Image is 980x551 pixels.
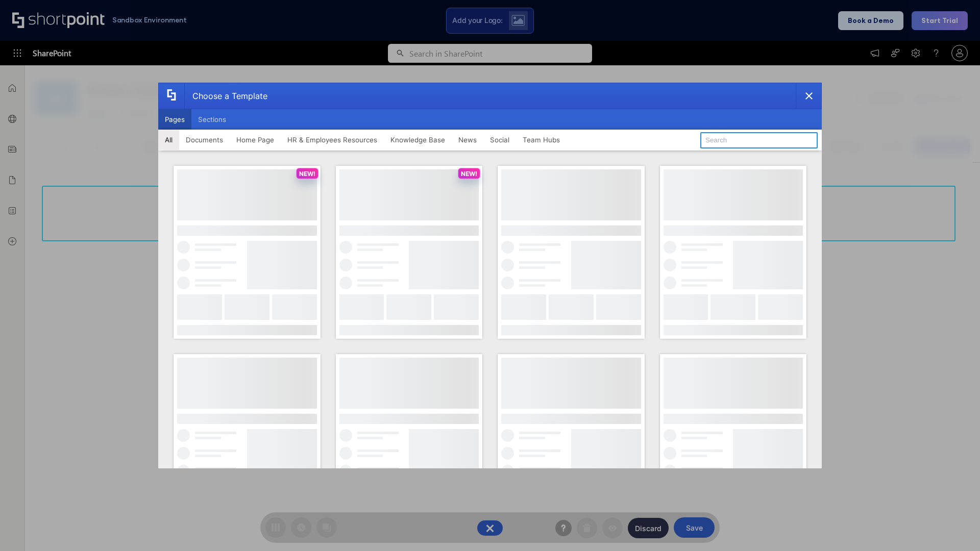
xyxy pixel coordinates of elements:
button: Social [483,130,516,150]
button: Documents [179,130,230,150]
input: Search [700,132,818,148]
iframe: Chat Widget [929,502,980,551]
p: NEW! [299,170,315,178]
button: Team Hubs [516,130,567,150]
button: Pages [158,109,191,130]
button: All [158,130,179,150]
button: Sections [191,109,233,130]
button: Knowledge Base [384,130,452,150]
p: NEW! [461,170,477,178]
button: Home Page [230,130,281,150]
button: HR & Employees Resources [281,130,384,150]
div: Choose a Template [184,83,267,109]
button: News [452,130,483,150]
div: template selector [158,83,822,468]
